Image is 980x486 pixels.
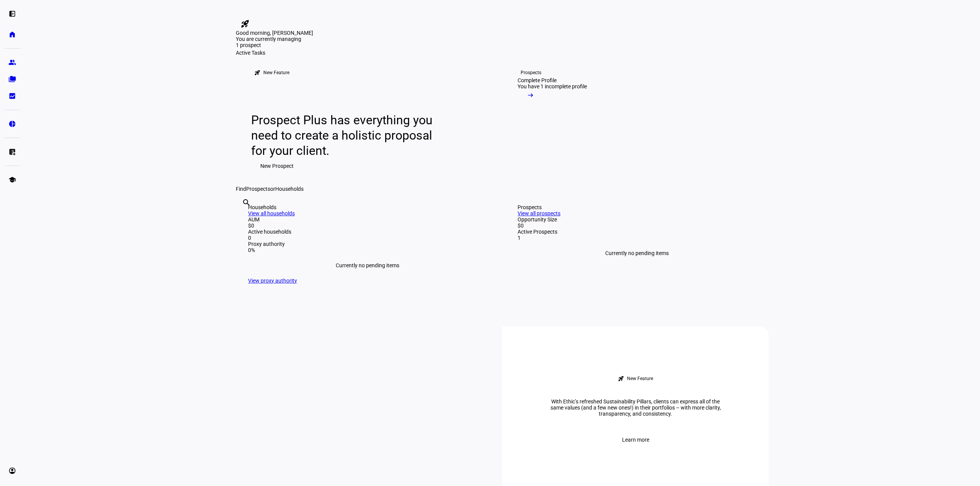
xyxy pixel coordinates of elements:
[248,278,297,284] a: View proxy authority
[236,50,769,56] div: Active Tasks
[248,210,295,216] a: View all households
[518,204,756,210] div: Prospects
[5,88,20,104] a: bid_landscape
[518,210,560,216] a: View all prospects
[518,235,756,241] div: 1
[618,375,624,382] mat-icon: rocket_launch
[263,70,289,76] div: New Feature
[8,467,16,475] eth-mat-symbol: account_circle
[8,10,16,18] eth-mat-symbol: left_panel_open
[260,158,294,174] span: New Prospect
[248,223,487,229] div: $0
[248,235,487,241] div: 0
[242,198,251,207] mat-icon: search
[236,30,769,36] div: Good morning, [PERSON_NAME]
[505,56,632,186] a: ProspectsComplete ProfileYou have 1 incomplete profile
[275,186,304,192] span: Households
[5,27,20,42] a: home
[518,83,587,89] div: You have 1 incomplete profile
[240,19,250,28] mat-icon: rocket_launch
[8,31,16,38] eth-mat-symbol: home
[236,36,301,42] span: You are currently managing
[236,42,312,48] div: 1 prospect
[5,72,20,87] a: folder_copy
[527,91,534,99] mat-icon: arrow_right_alt
[8,176,16,184] eth-mat-symbol: school
[518,77,557,83] div: Complete Profile
[8,75,16,83] eth-mat-symbol: folder_copy
[622,432,649,447] span: Learn more
[248,229,487,235] div: Active households
[613,432,658,447] button: Learn more
[521,70,541,76] div: Prospects
[248,247,487,253] div: 0%
[518,241,756,265] div: Currently no pending items
[248,253,487,278] div: Currently no pending items
[248,204,487,210] div: Households
[8,120,16,128] eth-mat-symbol: pie_chart
[5,116,20,132] a: pie_chart
[518,229,756,235] div: Active Prospects
[242,208,243,218] input: Enter name of prospect or household
[518,216,756,223] div: Opportunity Size
[8,59,16,66] eth-mat-symbol: group
[248,241,487,247] div: Proxy authority
[251,158,303,174] button: New Prospect
[518,223,756,229] div: $0
[248,216,487,223] div: AUM
[627,375,653,382] div: New Feature
[246,186,270,192] span: Prospects
[8,92,16,100] eth-mat-symbol: bid_landscape
[254,70,260,76] mat-icon: rocket_launch
[8,148,16,156] eth-mat-symbol: list_alt_add
[5,55,20,70] a: group
[236,186,769,192] div: Find or
[540,398,731,417] div: With Ethic’s refreshed Sustainability Pillars, clients can express all of the same values (and a ...
[251,112,440,158] div: Prospect Plus has everything you need to create a holistic proposal for your client.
